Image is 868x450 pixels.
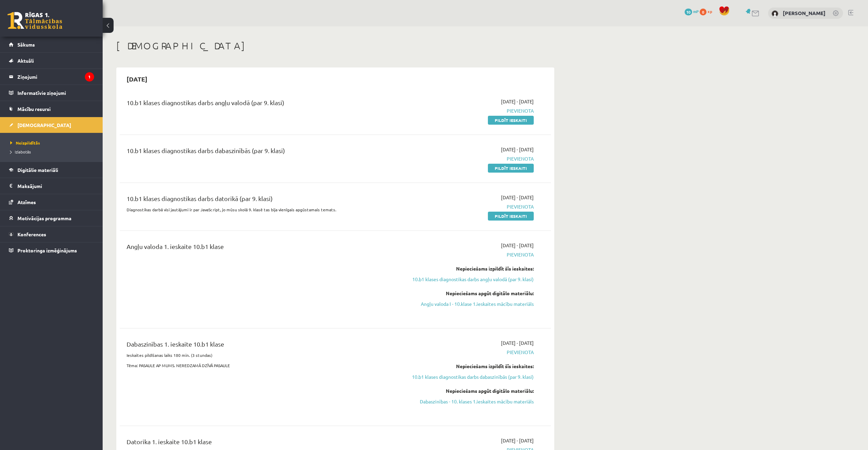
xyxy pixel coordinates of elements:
a: Proktoringa izmēģinājums [9,242,94,258]
p: Ieskaites pildīšanas laiks 180 min. (3 stundas) [127,352,394,358]
div: Dabaszinības 1. ieskaite 10.b1 klase [127,339,394,352]
div: 10.b1 klases diagnostikas darbs angļu valodā (par 9. klasi) [127,98,394,111]
span: Pievienota [405,349,534,356]
a: Rīgas 1. Tālmācības vidusskola [8,12,62,29]
span: Proktoringa izmēģinājums [17,247,77,253]
a: Pildīt ieskaiti [488,164,534,173]
a: Dabaszinības - 10. klases 1.ieskaites mācību materiāls [405,398,534,405]
span: Motivācijas programma [17,215,72,221]
span: Sākums [17,41,35,48]
span: Digitālie materiāli [17,167,58,173]
div: Angļu valoda 1. ieskaite 10.b1 klase [127,242,394,254]
a: Izlabotās [10,149,96,155]
h2: [DATE] [120,71,154,87]
span: [DATE] - [DATE] [501,339,534,347]
span: Pievienota [405,155,534,162]
span: [DATE] - [DATE] [501,437,534,444]
a: 10 mP [685,9,699,14]
a: Neizpildītās [10,140,96,146]
a: Konferences [9,226,94,242]
a: 10.b1 klases diagnostikas darbs dabaszinībās (par 9. klasi) [405,373,534,380]
span: Konferences [17,231,46,237]
i: 1 [85,72,94,82]
legend: Informatīvie ziņojumi [17,85,94,101]
div: Datorika 1. ieskaite 10.b1 klase [127,437,394,450]
span: [DATE] - [DATE] [501,194,534,201]
span: Pievienota [405,251,534,258]
a: Informatīvie ziņojumi [9,85,94,101]
span: [DATE] - [DATE] [501,98,534,105]
span: [DATE] - [DATE] [501,242,534,249]
span: [DEMOGRAPHIC_DATA] [17,122,71,128]
span: [DATE] - [DATE] [501,146,534,153]
a: Digitālie materiāli [9,162,94,178]
a: Pildīt ieskaiti [488,116,534,125]
span: Izlabotās [10,149,31,154]
span: Aktuāli [17,58,34,64]
div: 10.b1 klases diagnostikas darbs datorikā (par 9. klasi) [127,194,394,207]
a: [PERSON_NAME] [783,10,826,16]
div: Nepieciešams izpildīt šīs ieskaites: [405,363,534,370]
span: Pievienota [405,107,534,114]
a: 0 xp [700,9,715,14]
a: [DEMOGRAPHIC_DATA] [9,117,94,133]
img: Adrians Broks [772,10,778,17]
a: Angļu valoda I - 10.klase 1.ieskaites mācību materiāls [405,300,534,308]
a: 10.b1 klases diagnostikas darbs angļu valodā (par 9. klasi) [405,276,534,283]
a: Pildīt ieskaiti [488,212,534,221]
span: Mācību resursi [17,106,51,112]
span: mP [693,9,699,14]
legend: Maksājumi [17,178,94,194]
div: Nepieciešams apgūt digitālo materiālu: [405,290,534,297]
a: Aktuāli [9,53,94,68]
p: Diagnostikas darbā visi jautājumi ir par JavaScript, jo mūsu skolā 9. klasē tas bija vienīgais ap... [127,207,394,213]
span: xp [708,9,712,14]
span: 0 [700,9,707,15]
span: Atzīmes [17,199,36,205]
p: Tēma: PASAULE AP MUMS. NEREDZAMĀ DZĪVĀ PASAULE [127,362,394,368]
a: Motivācijas programma [9,210,94,226]
a: Sākums [9,37,94,52]
span: Pievienota [405,203,534,210]
span: 10 [685,9,692,15]
h1: [DEMOGRAPHIC_DATA] [116,40,554,52]
span: Neizpildītās [10,140,40,146]
a: Atzīmes [9,194,94,210]
div: Nepieciešams izpildīt šīs ieskaites: [405,265,534,272]
div: 10.b1 klases diagnostikas darbs dabaszinībās (par 9. klasi) [127,146,394,159]
a: Mācību resursi [9,101,94,117]
a: Maksājumi [9,178,94,194]
legend: Ziņojumi [17,69,94,85]
a: Ziņojumi1 [9,69,94,85]
div: Nepieciešams apgūt digitālo materiālu: [405,387,534,395]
